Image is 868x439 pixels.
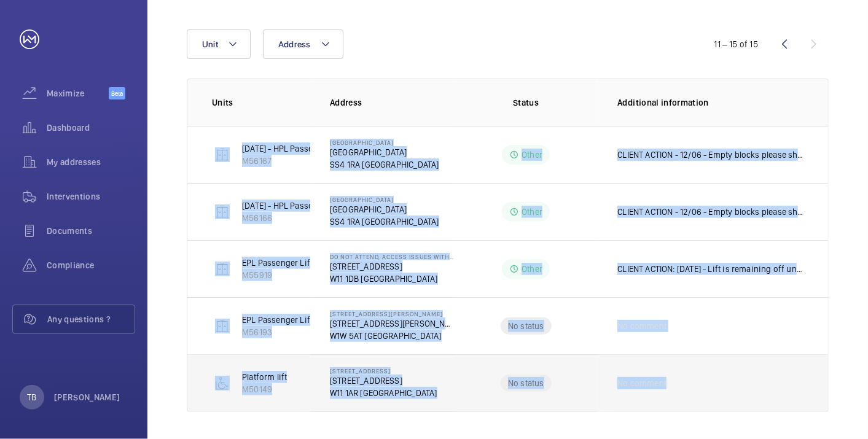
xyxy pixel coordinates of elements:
p: Other [522,149,542,161]
p: M56193 [242,326,313,338]
p: M50149 [242,383,287,395]
button: Unit [187,29,251,59]
span: Address [278,39,311,49]
span: Beta [109,87,125,99]
p: Additional information [617,96,803,109]
div: 11 – 15 of 15 [714,38,758,50]
p: [STREET_ADDRESS][PERSON_NAME] [330,310,454,317]
p: Platform lift [242,371,287,383]
p: EPL Passenger Lift [242,257,313,269]
p: Address [330,96,454,109]
p: M56167 [242,155,365,167]
p: CLIENT ACTION - 12/06 - Empty blocks please shut lifts down [617,206,803,218]
button: Address [263,29,343,59]
p: Units [212,96,310,109]
img: elevator.svg [215,262,230,276]
p: CLIENT ACTION - 12/06 - Empty blocks please shut lifts down [617,149,803,161]
p: M55919 [242,269,313,281]
img: elevator.svg [215,319,230,333]
p: W11 1DB [GEOGRAPHIC_DATA] [330,273,454,285]
p: W11 1AR [GEOGRAPHIC_DATA] [330,387,437,399]
p: [PERSON_NAME] [54,391,120,403]
p: EPL Passenger Lift [242,314,313,326]
span: Any questions ? [47,313,135,325]
p: [STREET_ADDRESS] [330,367,437,375]
p: No status [508,320,544,332]
span: My addresses [47,156,135,168]
p: SS4 1RA [GEOGRAPHIC_DATA] [330,216,439,228]
p: Status [463,96,589,109]
p: [GEOGRAPHIC_DATA] [330,139,439,146]
p: [STREET_ADDRESS][PERSON_NAME] [330,317,454,330]
span: No comment [617,377,667,389]
p: Other [522,206,542,218]
p: [GEOGRAPHIC_DATA] [330,196,439,203]
span: Maximize [47,87,109,99]
img: elevator.svg [215,147,230,162]
p: SS4 1RA [GEOGRAPHIC_DATA] [330,158,439,171]
p: M56166 [242,212,363,224]
p: [GEOGRAPHIC_DATA] [330,146,439,158]
span: Documents [47,225,135,237]
span: Dashboard [47,122,135,134]
span: Interventions [47,190,135,203]
span: No comment [617,320,667,332]
p: [GEOGRAPHIC_DATA] [330,203,439,216]
span: Unit [202,39,218,49]
img: platform_lift.svg [215,376,230,390]
p: No status [508,377,544,389]
p: Other [522,263,542,275]
p: [DATE] - HPL Passenger Lift No 1 [242,200,363,212]
p: W1W 5AT [GEOGRAPHIC_DATA] [330,330,454,342]
p: CLIENT ACTION: [DATE] - Lift is remaining off until access to motor room is 24/7. Client is think... [617,263,803,275]
p: [STREET_ADDRESS] [330,375,437,387]
p: [DATE] - HPL Passenger Lift No 2 [242,142,365,155]
p: [STREET_ADDRESS] [330,260,454,273]
p: TB [27,391,36,403]
p: DO NOT ATTEND, ACCESS ISSUES WITH CLIENT - 29 [GEOGRAPHIC_DATA] [330,253,454,260]
span: Compliance [47,259,135,271]
img: elevator.svg [215,204,230,219]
